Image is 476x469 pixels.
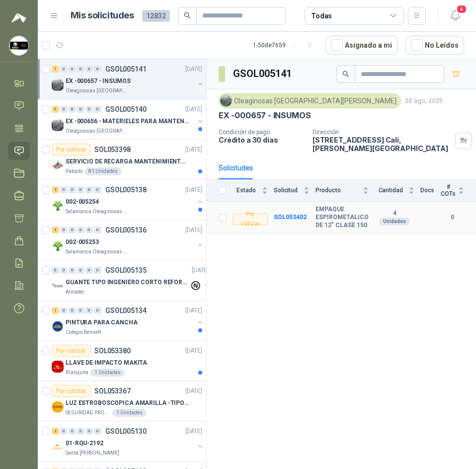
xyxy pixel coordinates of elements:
p: Almatec [66,288,84,296]
p: LLAVE DE IMPACTO MAKITA [66,358,147,368]
div: 0 [85,186,93,193]
div: 0 [69,66,76,73]
p: [DATE] [185,387,202,396]
a: 1 0 0 0 0 0 GSOL005141[DATE] Company LogoEX -000657 - INSUMOSOleaginosas [GEOGRAPHIC_DATA][PERSON... [52,63,204,95]
a: 3 0 0 0 0 0 GSOL005140[DATE] Company LogoEX -000656 - MATERIELES PARA MANTENIMIENTO MECANICOleagi... [52,103,204,135]
div: 81 Unidades [84,167,122,175]
p: Condición de pago [219,129,305,136]
div: 0 [94,267,101,274]
p: SEGURIDAD PROVISER LTDA [66,409,110,417]
span: search [184,12,191,19]
p: Dirección [313,129,451,136]
p: Crédito a 30 días [219,136,305,144]
div: Unidades [379,218,410,226]
h1: Mis solicitudes [71,8,134,23]
p: Salamanca Oleaginosas SAS [66,248,128,256]
div: 0 [60,106,68,113]
img: Company Logo [221,95,232,106]
p: GSOL005141 [105,66,147,73]
div: 0 [77,307,84,314]
img: Company Logo [52,441,64,453]
img: Company Logo [52,401,64,413]
div: 0 [60,307,68,314]
a: 0 0 0 0 0 0 GSOL005135[DATE] Company LogoGUANTE TIPO INGENIERO CORTO REFORZADOAlmatec [52,264,211,296]
span: Producto [316,187,361,194]
div: 0 [94,227,101,234]
div: 2 [52,428,59,435]
a: 1 0 0 0 0 0 GSOL005134[DATE] Company LogoPINTURA PARA CANCHAColegio Bennett [52,305,204,336]
div: 1 [52,307,59,314]
div: Por cotizar [52,144,90,156]
p: [DATE] [185,185,202,195]
div: 3 [52,106,59,113]
div: 0 [77,186,84,193]
img: Company Logo [52,79,64,91]
p: EX -000657 - INSUMOS [66,77,131,86]
p: SOL053398 [94,146,131,153]
th: # COTs [440,179,476,202]
p: PINTURA PARA CANCHA [66,318,138,327]
p: Patojito [66,167,82,175]
p: 26 ago, 2025 [405,96,443,106]
p: Oleaginosas [GEOGRAPHIC_DATA][PERSON_NAME] [66,87,128,95]
th: Docs [420,179,441,202]
p: LUZ ESTROBOSCOPICA AMARILLA -TIPO BALA [66,398,189,408]
a: SOL053402 [274,214,307,221]
div: 0 [69,428,76,435]
p: SOL053367 [94,388,131,394]
div: 0 [69,227,76,234]
p: GSOL005130 [105,428,147,435]
p: GSOL005136 [105,227,147,234]
p: [DATE] [185,65,202,74]
div: 1 Unidades [112,409,147,417]
span: 4 [456,4,467,14]
div: 3 [52,227,59,234]
p: GSOL005140 [105,106,147,113]
div: 1 [52,66,59,73]
img: Company Logo [52,159,64,171]
img: Company Logo [52,200,64,212]
div: 0 [69,267,76,274]
p: GUANTE TIPO INGENIERO CORTO REFORZADO [66,278,189,287]
p: [DATE] [185,145,202,155]
span: search [342,71,349,78]
button: Asignado a mi [325,36,397,55]
div: 0 [94,186,101,193]
div: 0 [77,428,84,435]
p: 01-RQU-2192 [66,439,103,448]
div: 1 Unidades [90,369,125,377]
a: 2 0 0 0 0 0 GSOL005138[DATE] Company Logo002-005254Salamanca Oleaginosas SAS [52,184,204,216]
div: 0 [77,106,84,113]
div: 0 [94,307,101,314]
a: Por cotizarSOL053367[DATE] Company LogoLUZ ESTROBOSCOPICA AMARILLA -TIPO BALASEGURIDAD PROVISER L... [38,381,206,421]
span: Cantidad [375,187,406,194]
div: 1 - 50 de 7659 [253,37,317,53]
p: [DATE] [185,306,202,315]
div: 0 [85,267,93,274]
img: Company Logo [52,280,64,292]
div: 0 [85,66,93,73]
p: 002-005253 [66,237,99,247]
p: [DATE] [185,346,202,356]
button: No Leídos [405,36,464,55]
span: # COTs [440,183,456,197]
div: 2 [52,186,59,193]
div: 0 [60,428,68,435]
p: Colegio Bennett [66,328,101,336]
div: 0 [52,267,59,274]
a: 3 0 0 0 0 0 GSOL005136[DATE] Company Logo002-005253Salamanca Oleaginosas SAS [52,224,204,256]
p: 002-005254 [66,197,99,207]
p: Oleaginosas [GEOGRAPHIC_DATA][PERSON_NAME] [66,127,128,135]
div: 0 [77,66,84,73]
div: 0 [77,227,84,234]
img: Company Logo [52,240,64,252]
img: Company Logo [52,119,64,131]
a: Por cotizarSOL053398[DATE] Company LogoSERVICIO DE RECARGA MANTENIMIENTO Y PRESTAMOS DE EXTINTORE... [38,140,206,180]
p: [STREET_ADDRESS] Cali , [PERSON_NAME][GEOGRAPHIC_DATA] [313,136,451,153]
div: 0 [60,267,68,274]
div: 0 [69,186,76,193]
p: SERVICIO DE RECARGA MANTENIMIENTO Y PRESTAMOS DE EXTINTORES [66,157,189,166]
th: Estado [233,179,274,202]
img: Logo peakr [11,12,26,24]
p: [DATE] [185,105,202,114]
